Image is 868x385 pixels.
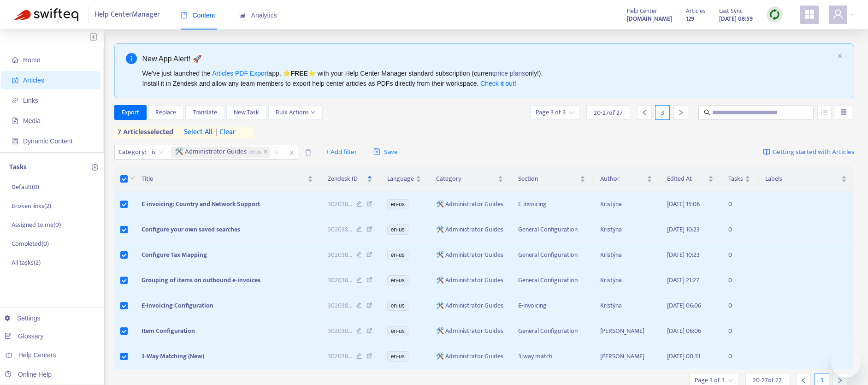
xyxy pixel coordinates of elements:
span: Category : [115,145,148,159]
td: 0 [721,243,758,268]
span: Media [23,117,41,124]
span: en-us [387,250,408,260]
th: Author [593,166,659,192]
span: Author [600,174,644,184]
span: select all [184,127,213,138]
span: home [12,57,18,63]
p: Completed ( 0 ) [12,239,49,249]
td: General Configuration [511,319,593,344]
span: en-us [387,301,408,311]
span: Articles [686,6,705,16]
span: en-us [249,147,261,156]
td: 🛠️ Administrator Guides [429,344,511,369]
td: 🛠️ Administrator Guides [429,192,511,217]
span: Help Center [627,6,657,16]
span: Language [387,174,414,184]
td: 0 [721,268,758,293]
span: Section [518,174,578,184]
span: Content [181,12,215,19]
span: [DATE] 15:06 [667,199,700,209]
span: [DATE] 21:27 [667,275,699,285]
span: Help Centers [18,351,56,359]
button: + Add filter [319,145,364,160]
td: 🛠️ Administrator Guides [429,217,511,243]
a: Glossary [5,332,43,340]
span: Grouping of items on outbound e-invoices [142,275,260,285]
span: en-us [387,199,408,209]
p: Tasks [9,162,27,173]
td: [PERSON_NAME] [593,344,659,369]
span: Zendesk ID [328,174,365,184]
td: Kristýna [593,217,659,243]
button: New Task [226,105,266,120]
span: 302038 ... [328,250,352,260]
span: is [152,145,164,159]
span: en-us [387,351,408,361]
td: 🛠️ Administrator Guides [429,319,511,344]
span: + Add filter [325,147,357,158]
span: left [641,109,648,116]
span: user [833,9,844,20]
span: E-invoicing Configuration [142,300,213,311]
span: file-image [12,118,18,124]
span: close [837,53,843,59]
span: Title [142,174,306,184]
td: Kristýna [593,293,659,319]
strong: 129 [686,14,694,24]
span: down [130,175,135,181]
span: New Task [234,107,259,118]
img: Swifteq [14,8,78,21]
td: 3-way match [511,344,593,369]
span: close [263,149,268,155]
th: Language [380,166,429,192]
span: Labels [765,174,839,184]
p: Default ( 0 ) [12,182,39,192]
div: New App Alert! 🚀 [142,53,834,65]
span: 7 articles selected [114,127,174,138]
span: Replace [155,107,176,118]
span: [DATE] 10:23 [667,224,700,235]
td: 0 [721,217,758,243]
td: E-invoicing [511,293,593,319]
td: 🛠️ Administrator Guides [429,268,511,293]
div: We've just launched the app, ⭐ ⭐️ with your Help Center Manager standard subscription (current on... [142,68,834,89]
span: E-invoicing: Country and Network Support [142,199,260,209]
button: Replace [148,105,183,120]
button: Translate [185,105,224,120]
a: [DOMAIN_NAME] [627,13,672,24]
span: 302038 ... [328,199,352,209]
span: [DATE] 06:06 [667,300,701,311]
span: [DATE] 00:31 [667,351,700,361]
button: Bulk Actionsdown [268,105,323,120]
td: E-invoicing [511,192,593,217]
span: Links [23,97,38,104]
span: Item Configuration [142,326,195,336]
span: Export [122,107,139,118]
span: Last Sync [719,6,743,16]
span: | [216,126,218,138]
span: 302038 ... [328,275,352,285]
span: account-book [12,77,18,83]
span: Home [23,56,40,64]
span: Analytics [239,12,277,19]
a: Check it out! [480,80,516,87]
a: Articles PDF Export [212,70,268,77]
div: 3 [655,105,670,120]
span: Getting started with Articles [773,147,854,158]
span: en-us [387,275,408,285]
span: clear [213,127,236,138]
td: 0 [721,319,758,344]
span: 302038 ... [328,326,352,336]
span: unordered-list [821,109,827,115]
p: Assigned to me ( 0 ) [12,220,61,230]
img: image-link [763,148,770,156]
span: container [12,138,18,144]
td: General Configuration [511,243,593,268]
img: sync.dc5367851b00ba804db3.png [769,9,780,20]
td: 0 [721,192,758,217]
span: plus-circle [92,164,98,171]
span: Save [373,147,398,158]
span: Configure Tax Mapping [142,249,207,260]
td: 🛠️ Administrator Guides [429,243,511,268]
span: 302038 ... [328,351,352,361]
